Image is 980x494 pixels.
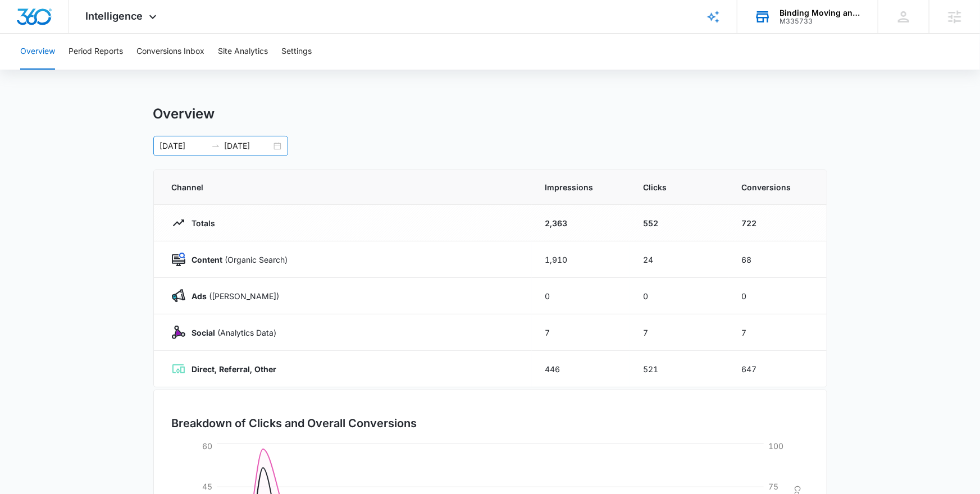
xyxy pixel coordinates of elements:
td: 521 [630,351,728,387]
input: Start date [160,140,207,152]
strong: Direct, Referral, Other [192,364,277,374]
td: 7 [630,314,728,351]
button: Site Analytics [218,34,268,70]
div: account name [780,8,862,17]
tspan: 60 [202,441,212,451]
td: 0 [532,278,630,314]
button: Settings [281,34,312,70]
td: 446 [532,351,630,387]
td: 552 [630,205,728,241]
span: Impressions [545,181,617,193]
p: (Organic Search) [185,254,288,266]
td: 7 [532,314,630,351]
td: 2,363 [532,205,630,241]
strong: Social [192,328,216,337]
p: Totals [185,217,216,229]
span: swap-right [211,141,220,150]
td: 0 [630,278,728,314]
tspan: 45 [202,482,212,491]
input: End date [225,140,271,152]
img: Social [172,326,185,339]
td: 0 [728,278,827,314]
button: Overview [20,34,55,70]
h3: Breakdown of Clicks and Overall Conversions [172,415,417,432]
strong: Ads [192,291,207,301]
img: Ads [172,289,185,303]
p: ([PERSON_NAME]) [185,290,280,302]
span: Channel [172,181,518,193]
h1: Overview [153,106,215,122]
tspan: 100 [768,441,783,451]
span: Clicks [644,181,715,193]
td: 722 [728,205,827,241]
tspan: 75 [768,482,778,491]
div: account id [780,17,862,25]
td: 24 [630,241,728,278]
span: Intelligence [86,10,143,22]
td: 647 [728,351,827,387]
button: Conversions Inbox [136,34,204,70]
td: 1,910 [532,241,630,278]
td: 68 [728,241,827,278]
strong: Content [192,255,223,264]
p: (Analytics Data) [185,327,277,339]
img: Content [172,253,185,266]
td: 7 [728,314,827,351]
span: to [211,141,220,150]
span: Conversions [742,181,809,193]
button: Period Reports [69,34,123,70]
